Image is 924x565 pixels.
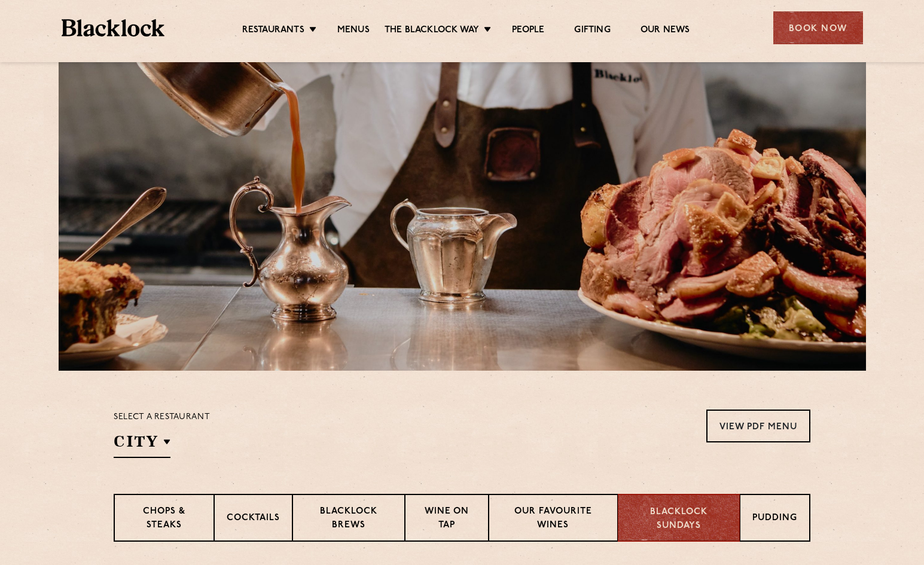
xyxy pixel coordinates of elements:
[501,505,605,533] p: Our favourite wines
[773,11,863,44] div: Book Now
[62,19,165,36] img: BL_Textured_Logo-footer-cropped.svg
[706,410,810,442] a: View PDF Menu
[242,25,304,38] a: Restaurants
[630,506,727,533] p: Blacklock Sundays
[114,410,210,425] p: Select a restaurant
[752,512,797,527] p: Pudding
[574,25,610,38] a: Gifting
[227,512,280,527] p: Cocktails
[385,25,479,38] a: The Blacklock Way
[512,25,544,38] a: People
[127,505,202,533] p: Chops & Steaks
[417,505,476,533] p: Wine on Tap
[337,25,370,38] a: Menus
[641,25,690,38] a: Our News
[114,431,170,458] h2: City
[305,505,392,533] p: Blacklock Brews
